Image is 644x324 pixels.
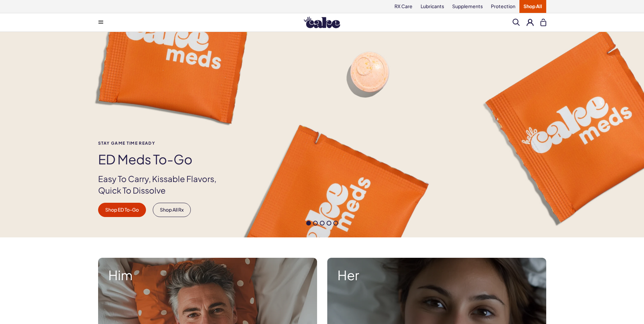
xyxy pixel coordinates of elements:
[98,141,228,145] span: Stay Game time ready
[337,268,536,282] strong: Her
[153,203,191,217] a: Shop All Rx
[98,203,146,217] a: Shop ED To-Go
[108,268,307,282] strong: Him
[98,152,228,166] h1: ED Meds to-go
[304,17,340,28] img: Hello Cake
[98,173,228,196] p: Easy To Carry, Kissable Flavors, Quick To Dissolve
